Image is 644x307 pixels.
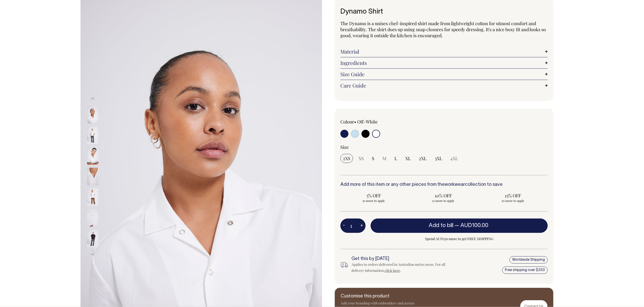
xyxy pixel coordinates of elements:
input: 10% OFF 25 more to apply [410,191,477,204]
button: Next [89,249,96,260]
span: 25 more to apply [413,199,474,203]
div: Applies to orders delivered in Australian metro areas. For all delivery information, . [351,261,454,274]
img: off-white [87,126,98,144]
span: AUD100.00 [460,223,488,228]
input: M [380,154,389,163]
img: off-white [87,188,98,206]
div: Size [340,144,548,150]
a: Size Guide [340,71,548,77]
input: XL [403,154,413,163]
span: 5% OFF [343,193,405,199]
a: Material [340,49,548,55]
span: L [394,155,397,161]
span: 3XL [435,155,442,161]
h6: Add more of this item or any other pieces from the collection to save [340,182,548,187]
span: XS [358,155,364,161]
a: click here [385,268,400,273]
span: 2XS [343,155,350,161]
h6: Get this by [DATE] [351,256,454,261]
input: 5% OFF 10 more to apply [340,191,407,204]
img: off-white [87,106,98,123]
button: Add to bill —AUD100.00 [371,218,548,233]
span: XL [405,155,411,161]
span: — [455,223,490,228]
span: 10 more to apply [343,199,405,203]
label: Off-White [357,119,378,125]
span: 15% OFF [482,193,544,199]
input: 4XL [448,154,461,163]
a: Ingredients [340,60,548,66]
div: Colour [340,119,423,125]
span: M [382,155,386,161]
img: off-white [87,209,98,227]
input: 2XL [416,154,429,163]
button: Previous [89,93,96,104]
button: + [358,221,366,231]
input: 3XL [432,154,445,163]
img: off-white [87,168,98,185]
span: 10% OFF [413,193,474,199]
span: 2XL [419,155,427,161]
a: workwear [445,183,465,187]
input: 2XS [340,154,353,163]
input: 15% OFF 50 more to apply [479,191,546,204]
span: Add to bill [429,223,453,228]
a: Care Guide [340,82,548,89]
button: - [340,221,347,231]
span: 50 more to apply [482,199,544,203]
input: XS [356,154,366,163]
input: S [369,154,377,163]
img: black [87,230,98,247]
span: Spend AUD350 more to get FREE SHIPPING [371,236,548,242]
h6: Customise this product [341,294,421,299]
span: S [372,155,374,161]
span: The Dynamo is a unisex chef-inspired shirt made from lightweight cotton for utmost comfort and br... [340,20,546,38]
h1: Dynamo Shirt [340,8,548,16]
span: • [354,119,356,125]
input: L [392,154,400,163]
span: 4XL [450,155,458,161]
img: off-white [87,147,98,165]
